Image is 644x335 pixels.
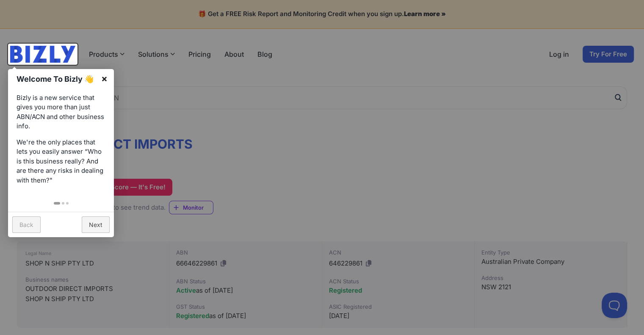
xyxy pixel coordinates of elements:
[17,93,105,131] p: Bizly is a new service that gives you more than just ABN/ACN and other business info.
[12,216,41,233] a: Back
[17,73,97,85] h1: Welcome To Bizly 👋
[82,216,110,233] a: Next
[17,138,105,185] p: We're the only places that lets you easily answer “Who is this business really? And are there any...
[95,69,114,88] a: ×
